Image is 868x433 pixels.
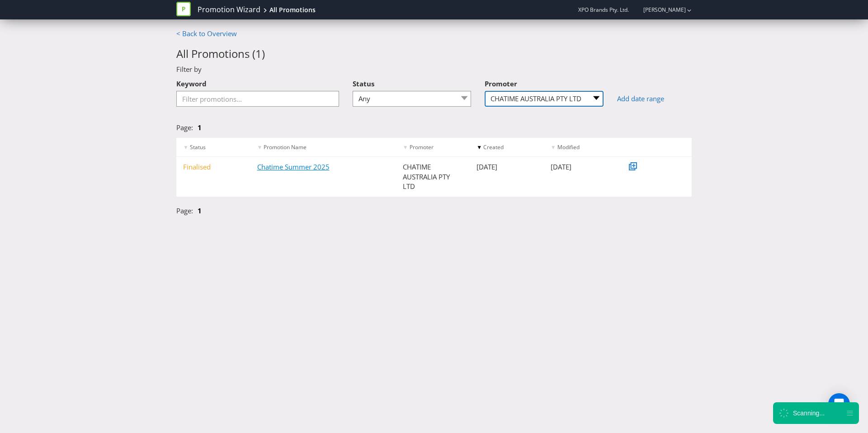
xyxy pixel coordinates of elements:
[470,162,544,172] div: [DATE]
[198,5,260,15] a: Promotion Wizard
[183,143,189,151] span: ▼
[176,123,193,132] span: Page:
[617,94,692,104] a: Add date range
[264,143,307,151] span: Promotion Name
[485,79,517,88] span: Promoter
[557,143,580,151] span: Modified
[170,65,698,74] div: Filter by
[198,123,202,132] a: 1
[176,29,237,38] a: < Back to Overview
[176,162,250,172] div: Finalised
[483,143,504,151] span: Created
[476,143,482,151] span: ▼
[353,79,374,88] span: Status
[544,162,618,172] div: [DATE]
[257,162,330,171] a: Chatime Summer 2025
[551,143,556,151] span: ▼
[198,206,202,215] a: 1
[176,91,339,107] input: Filter promotions...
[403,143,408,151] span: ▼
[176,46,255,61] span: All Promotions (
[262,46,265,61] span: )
[255,46,262,61] span: 1
[190,143,206,151] span: Status
[257,143,263,151] span: ▼
[396,162,470,191] div: CHATIME AUSTRALIA PTY LTD
[176,206,193,215] span: Page:
[269,5,316,14] div: All Promotions
[410,143,434,151] span: Promoter
[578,6,629,14] span: XPO Brands Pty. Ltd.
[634,6,686,14] a: [PERSON_NAME]
[176,75,207,89] label: Keyword
[828,393,850,415] div: Open Intercom Messenger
